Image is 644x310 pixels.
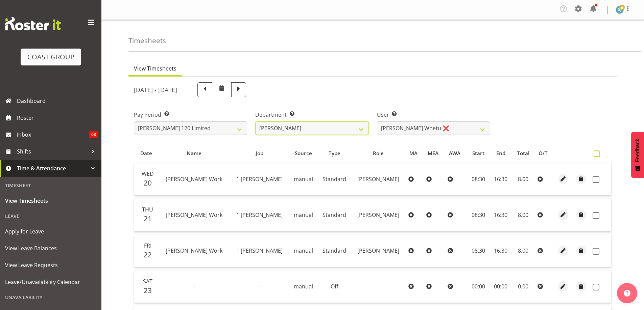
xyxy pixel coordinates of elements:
[144,250,152,259] span: 22
[134,64,176,73] span: View Timesheets
[5,243,96,253] span: View Leave Balances
[293,149,314,157] div: Source
[294,175,313,183] span: manual
[128,37,166,45] h4: Timesheets
[318,199,351,231] td: Standard
[616,6,624,14] img: gwen-johnston1149.jpg
[144,214,152,223] span: 21
[355,149,402,157] div: Role
[2,192,100,209] a: View Timesheets
[490,163,511,195] td: 16:30
[162,149,226,157] div: Name
[89,131,98,138] span: 68
[467,235,490,267] td: 08:30
[2,290,100,304] div: Unavailability
[236,247,283,254] span: 1 [PERSON_NAME]
[144,178,152,188] span: 20
[144,286,152,295] span: 23
[259,283,260,290] span: -
[236,211,283,219] span: 1 [PERSON_NAME]
[138,149,154,157] div: Date
[511,235,535,267] td: 8.00
[234,149,285,157] div: Job
[2,240,100,257] a: View Leave Balances
[490,199,511,231] td: 16:30
[490,235,511,267] td: 16:30
[142,206,153,213] span: Thu
[17,146,88,157] span: Shifts
[5,260,96,270] span: View Leave Requests
[17,113,98,123] span: Roster
[409,149,420,157] div: MA
[5,277,96,287] span: Leave/Unavailability Calendar
[2,178,100,192] div: Timesheet
[2,257,100,274] a: View Leave Requests
[318,235,351,267] td: Standard
[27,52,74,62] div: COAST GROUP
[193,283,195,290] span: -
[2,223,100,240] a: Apply for Leave
[5,17,61,30] img: Rosterit website logo
[166,211,222,219] span: [PERSON_NAME] Work
[294,283,313,290] span: manual
[635,139,641,162] span: Feedback
[471,149,486,157] div: Start
[134,111,247,119] label: Pay Period
[357,211,399,219] span: [PERSON_NAME]
[494,149,508,157] div: End
[490,271,511,303] td: 00:00
[624,290,630,297] img: help-xxl-2.png
[255,111,368,119] label: Department
[539,149,550,157] div: O/T
[467,271,490,303] td: 00:00
[318,271,351,303] td: Off
[2,274,100,290] a: Leave/Unavailability Calendar
[357,247,399,254] span: [PERSON_NAME]
[318,163,351,195] td: Standard
[166,247,222,254] span: [PERSON_NAME] Work
[321,149,347,157] div: Type
[294,247,313,254] span: manual
[377,111,490,119] label: User
[511,199,535,231] td: 8.00
[144,242,151,249] span: Fri
[17,96,98,106] span: Dashboard
[142,170,154,177] span: Wed
[357,175,399,183] span: [PERSON_NAME]
[17,130,89,140] span: Inbox
[428,149,441,157] div: MEA
[511,163,535,195] td: 8.00
[5,226,96,236] span: Apply for Leave
[467,199,490,231] td: 08:30
[449,149,463,157] div: AWA
[631,132,644,178] button: Feedback - Show survey
[236,175,283,183] span: 1 [PERSON_NAME]
[5,196,96,206] span: View Timesheets
[511,271,535,303] td: 0.00
[467,163,490,195] td: 08:30
[143,278,152,285] span: Sat
[294,211,313,219] span: manual
[166,175,222,183] span: [PERSON_NAME] Work
[2,209,100,223] div: Leave
[17,163,88,173] span: Time & Attendance
[134,86,177,93] h5: [DATE] - [DATE]
[516,149,531,157] div: Total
